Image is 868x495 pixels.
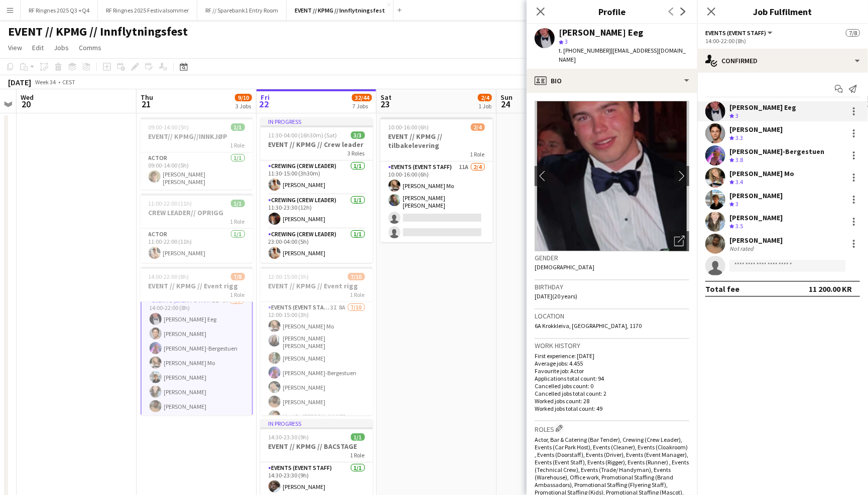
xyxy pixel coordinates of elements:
[33,78,58,86] span: Week 34
[559,47,611,54] span: t. [PHONE_NUMBER]
[54,43,69,52] span: Jobs
[62,78,75,86] div: CEST
[230,218,245,225] span: 1 Role
[381,161,493,242] app-card-role: Events (Event Staff)11A2/410:00-16:00 (6h)[PERSON_NAME] Mo[PERSON_NAME] [PERSON_NAME]
[75,41,105,54] a: Comms
[149,273,189,280] span: 14:00-22:00 (8h)
[235,94,252,101] span: 9/10
[527,69,697,93] div: Bio
[381,117,493,242] div: 10:00-16:00 (6h)2/4EVENT // KPMG // tilbakelevering1 RoleEvents (Event Staff)11A2/410:00-16:00 (6...
[846,29,860,37] span: 7/8
[478,102,491,110] div: 1 Job
[269,131,337,139] span: 11:30-04:00 (16h30m) (Sat)
[729,213,783,222] div: [PERSON_NAME]
[478,94,492,101] span: 2/4
[139,98,153,110] span: 21
[261,93,270,102] span: Fri
[259,98,270,110] span: 22
[535,382,689,390] p: Cancelled jobs count: 0
[705,29,766,37] span: Events (Event Staff)
[535,423,689,434] h3: Roles
[389,123,429,131] span: 10:00-16:00 (6h)
[501,93,513,102] span: Sun
[19,98,34,110] span: 20
[535,253,689,262] h3: Gender
[141,93,153,102] span: Thu
[697,5,868,18] h3: Job Fulfilment
[535,360,689,367] p: Average jobs: 4.455
[735,222,743,230] span: 3.5
[261,140,373,149] h3: EVENT // KPMG // Crew leader
[4,41,26,54] a: View
[261,229,373,263] app-card-role: Crewing (Crew Leader)1/123:00-04:00 (5h)[PERSON_NAME]
[261,117,373,263] div: In progress11:30-04:00 (16h30m) (Sat)3/3EVENT // KPMG // Crew leader3 RolesCrewing (Crew Leader)1...
[351,433,365,441] span: 1/1
[735,200,738,208] span: 3
[141,267,253,415] div: 14:00-22:00 (8h)7/8EVENT // KPMG // Event rigg1 RoleEvents (Event Staff)3I4A7/814:00-22:00 (8h)[P...
[141,229,253,263] app-card-role: Actor1/111:00-22:00 (11h)[PERSON_NAME]
[149,123,189,131] span: 09:00-14:00 (5h)
[535,292,577,300] span: [DATE] (20 years)
[705,37,860,45] div: 14:00-22:00 (8h)
[141,132,253,141] h3: EVENT// KPMG//INNKJØP
[729,147,824,156] div: [PERSON_NAME]-Bergestuen
[559,47,686,63] span: | [EMAIL_ADDRESS][DOMAIN_NAME]
[527,5,697,18] h3: Profile
[470,150,485,158] span: 1 Role
[559,28,643,37] div: [PERSON_NAME] Eeg
[21,1,98,20] button: RF Ringnes 2025 Q3 +Q4
[141,194,253,263] app-job-card: 11:00-22:00 (11h)1/1CREW LEADER// OPRIGG1 RoleActor1/111:00-22:00 (11h)[PERSON_NAME]
[197,1,287,20] button: RF // Sparebank1 Entry Room
[729,103,796,112] div: [PERSON_NAME] Eeg
[230,141,245,149] span: 1 Role
[669,231,689,251] div: Open photos pop-in
[735,156,743,163] span: 3.8
[565,38,568,45] span: 3
[381,93,392,102] span: Sat
[471,123,485,131] span: 2/4
[535,282,689,291] h3: Birthday
[535,311,689,320] h3: Location
[735,112,738,119] span: 3
[269,273,309,280] span: 12:00-15:00 (3h)
[231,200,245,207] span: 1/1
[261,160,373,195] app-card-role: Crewing (Crew Leader)1/111:30-15:00 (3h30m)[PERSON_NAME]
[535,263,594,271] span: [DEMOGRAPHIC_DATA]
[535,375,689,382] p: Applications total count: 94
[535,352,689,360] p: First experience: [DATE]
[735,134,743,141] span: 3.3
[535,397,689,405] p: Worked jobs count: 28
[735,178,743,186] span: 3.4
[348,273,365,280] span: 7/10
[50,41,73,54] a: Jobs
[141,281,253,290] h3: EVENT // KPMG // Event rigg
[149,200,192,207] span: 11:00-22:00 (11h)
[729,236,783,245] div: [PERSON_NAME]
[535,341,689,350] h3: Work history
[261,267,373,415] app-job-card: 12:00-15:00 (3h)7/10EVENT // KPMG // Event rigg1 RoleEvents (Event Staff)3I8A7/1012:00-15:00 (3h)...
[231,273,245,280] span: 7/8
[535,101,689,251] img: Crew avatar or photo
[32,43,44,52] span: Edit
[261,281,373,290] h3: EVENT // KPMG // Event rigg
[352,94,372,101] span: 32/44
[141,152,253,190] app-card-role: Actor1/109:00-14:00 (5h)[PERSON_NAME] [PERSON_NAME]
[141,294,253,432] app-card-role: Events (Event Staff)3I4A7/814:00-22:00 (8h)[PERSON_NAME] Eeg[PERSON_NAME][PERSON_NAME]-Bergestuen...
[381,132,493,150] h3: EVENT // KPMG // tilbakelevering
[379,98,392,110] span: 23
[8,77,31,87] div: [DATE]
[705,29,774,37] button: Events (Event Staff)
[28,41,48,54] a: Edit
[729,125,783,134] div: [PERSON_NAME]
[350,291,365,298] span: 1 Role
[348,149,365,157] span: 3 Roles
[697,49,868,73] div: Confirmed
[261,117,373,125] div: In progress
[8,24,188,39] h1: EVENT // KPMG // Innflytningsfest
[261,195,373,229] app-card-role: Crewing (Crew Leader)1/111:30-23:30 (12h)[PERSON_NAME]
[261,419,373,427] div: In progress
[729,245,756,252] div: Not rated
[141,117,253,190] app-job-card: 09:00-14:00 (5h)1/1EVENT// KPMG//INNKJØP1 RoleActor1/109:00-14:00 (5h)[PERSON_NAME] [PERSON_NAME]
[269,433,309,441] span: 14:30-23:30 (9h)
[287,1,394,20] button: EVENT // KPMG // Innflytningsfest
